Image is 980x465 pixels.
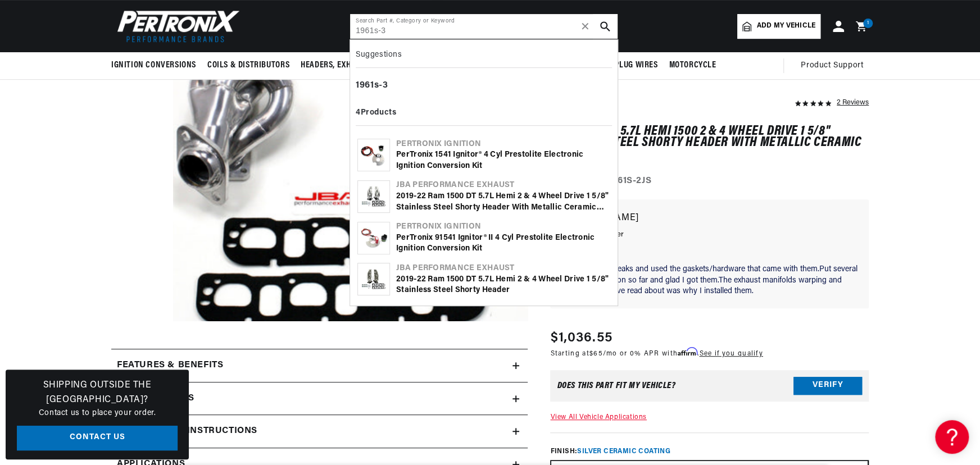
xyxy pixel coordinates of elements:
[550,174,869,189] div: Part Number:
[358,186,389,207] img: 2019-22 Ram 1500 DT 5.7L Hemi 2 & 4 Wheel Drive 1 5/8" Stainless Steel Shorty Header with Metalli...
[396,274,610,296] div: 2019-22 Ram 1500 DT 5.7L Hemi 2 & 4 Wheel Drive 1 5/8" Stainless Steel Shorty Header
[678,348,697,356] span: Affirm
[550,126,869,160] h1: 2009-22 Ram 5.7L Hemi 1500 2 & 4 Wheel Drive 1 5/8" Stainless Steel Shorty Header with Metallic C...
[593,14,618,39] button: search button
[609,176,651,185] strong: 1961S-2JS
[867,19,869,28] span: 1
[396,233,610,254] div: PerTronix 91541 Ignitor® II 4 cyl Prestolite Electronic Ignition Conversion Kit
[396,139,610,150] div: Pertronix Ignition
[111,415,528,448] summary: Installation instructions
[207,60,289,71] span: Coils & Distributors
[17,379,178,407] h3: Shipping Outside the [GEOGRAPHIC_DATA]?
[577,449,670,455] span: Silver Ceramic Coating
[557,381,675,390] div: Does This part fit My vehicle?
[117,358,223,373] h2: Features & Benefits
[111,60,196,71] span: Ignition Conversions
[350,14,618,39] input: Search Part #, Category or Keyword
[550,348,763,359] p: Starting at /mo or 0% APR with .
[793,377,862,395] button: Verify
[356,76,612,95] div: -
[669,60,716,71] span: Motorcycle
[801,52,869,79] summary: Product Support
[17,426,178,451] a: Contact Us
[111,382,528,415] summary: Specifications
[358,222,389,254] img: PerTronix 91541 Ignitor® II 4 cyl Prestolite Electronic Ignition Conversion Kit
[550,447,869,457] label: Finish:
[589,60,658,71] span: Spark Plug Wires
[550,328,612,348] span: $1,036.55
[111,349,528,382] summary: Features & Benefits
[550,414,646,421] a: View All Vehicle Applications
[356,81,379,90] b: 1961s
[561,264,857,297] p: Great so far no leaks and used the gaskets/hardware that came with them.Put several thousand mile...
[383,81,388,90] b: 3
[358,269,389,290] img: 2019-22 Ram 1500 DT 5.7L Hemi 2 & 4 Wheel Drive 1 5/8" Stainless Steel Shorty Header
[111,7,241,45] img: Pertronix
[737,14,820,39] a: Add my vehicle
[396,191,610,213] div: 2019-22 Ram 1500 DT 5.7L Hemi 2 & 4 Wheel Drive 1 5/8" Stainless Steel Shorty Header with Metalli...
[584,52,664,79] summary: Spark Plug Wires
[202,52,295,79] summary: Coils & Distributors
[663,52,722,79] summary: Motorcycle
[699,350,763,357] a: See if you qualify - Learn more about Affirm Financing (opens in modal)
[561,211,857,227] p: [PERSON_NAME]
[358,139,389,171] img: PerTronix 1541 Ignitor® 4 cyl Prestolite Electronic Ignition Conversion Kit
[396,180,610,191] div: JBA Performance Exhaust
[757,21,815,31] span: Add my vehicle
[396,263,610,274] div: JBA Performance Exhaust
[396,149,610,171] div: PerTronix 1541 Ignitor® 4 cyl Prestolite Electronic Ignition Conversion Kit
[356,45,612,68] div: Suggestions
[111,52,202,79] summary: Ignition Conversions
[17,407,178,420] p: Contact us to place your order.
[356,108,396,117] b: 4 Products
[589,350,603,357] span: $65
[801,60,863,72] span: Product Support
[301,60,432,71] span: Headers, Exhausts & Components
[396,221,610,233] div: Pertronix Ignition
[837,95,869,109] div: 2 Reviews
[295,52,438,79] summary: Headers, Exhausts & Components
